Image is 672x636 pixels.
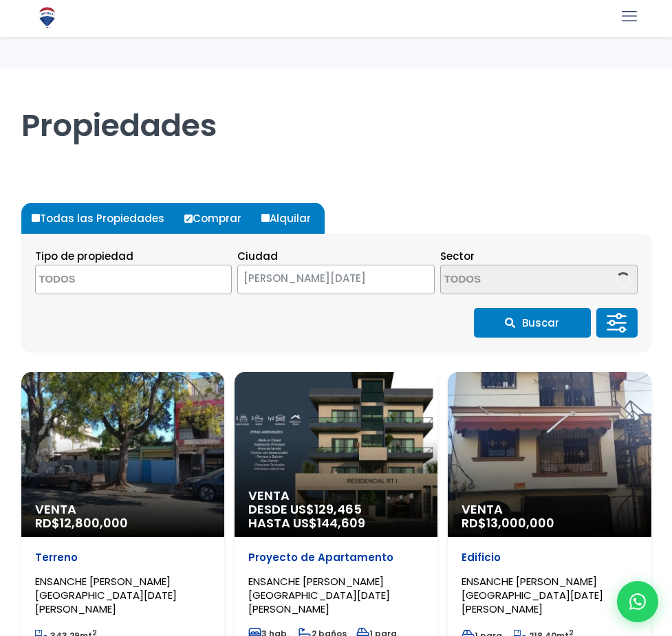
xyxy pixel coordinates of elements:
p: Proyecto de Apartamento [248,551,424,564]
label: Todas las Propiedades [28,203,178,234]
span: Venta [462,503,637,516]
span: ENSANCHE [PERSON_NAME][GEOGRAPHIC_DATA][DATE][PERSON_NAME] [35,574,177,616]
span: Sector [440,249,475,263]
span: Tipo de propiedad [35,249,133,263]
span: SANTO DOMINGO DE GUZMÁN [238,269,400,288]
img: Logo de REMAX [35,6,59,30]
span: ENSANCHE [PERSON_NAME][GEOGRAPHIC_DATA][DATE][PERSON_NAME] [462,574,603,616]
span: HASTA US$ [248,516,424,530]
p: Terreno [35,551,210,564]
span: DESDE US$ [248,503,424,530]
span: SANTO DOMINGO DE GUZMÁN [237,265,435,294]
input: Comprar [184,215,193,223]
span: 13,000,000 [486,514,554,531]
input: Alquilar [261,214,270,222]
span: RD$ [462,514,554,531]
span: Venta [35,503,210,516]
input: Todas las Propiedades [32,214,40,222]
h1: Propiedades [21,69,651,144]
p: Edificio [462,551,637,564]
span: 12,800,000 [60,514,128,531]
button: Buscar [474,308,591,338]
span: ENSANCHE [PERSON_NAME][GEOGRAPHIC_DATA][DATE][PERSON_NAME] [248,574,390,616]
span: 129,465 [314,501,362,518]
span: Ciudad [237,249,278,263]
label: Alquilar [258,203,325,234]
textarea: Search [36,265,169,295]
span: RD$ [35,514,128,531]
span: Venta [248,489,424,503]
textarea: Search [441,265,574,295]
span: × [413,274,420,286]
a: mobile menu [618,5,641,28]
span: 144,609 [317,514,365,531]
label: Comprar [181,203,255,234]
button: Remove all items [400,269,420,291]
